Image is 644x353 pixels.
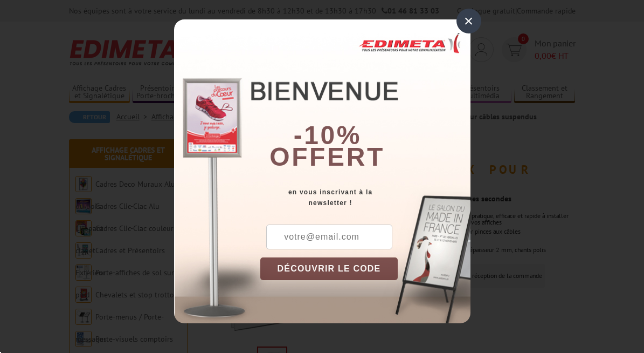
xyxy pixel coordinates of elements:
input: votre@email.com [266,225,392,249]
div: en vous inscrivant à la newsletter ! [260,187,470,208]
font: offert [269,142,385,171]
button: DÉCOUVRIR LE CODE [260,257,398,280]
b: -10% [294,121,362,150]
div: × [456,9,481,33]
